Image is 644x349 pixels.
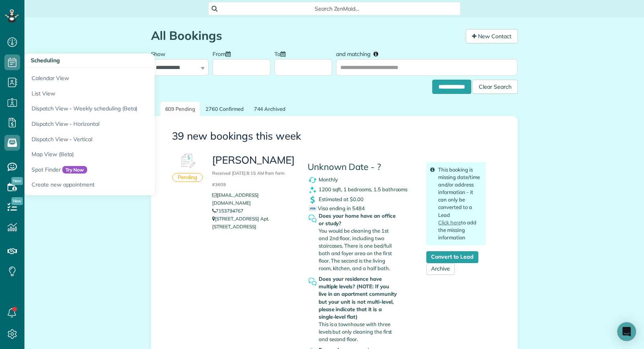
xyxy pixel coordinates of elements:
[472,80,518,94] div: Clear Search
[426,251,478,263] a: Convert to Lead
[176,149,200,173] img: Booking #611120
[308,214,317,224] img: question_symbol_icon-fa7b350da2b2fea416cef77984ae4cf4944ea5ab9e3d5925827a5d6b7129d3f6.png
[472,81,518,87] a: Clear Search
[308,185,317,195] img: clean_symbol_icon-dd072f8366c07ea3eb8378bb991ecd12595f4b76d916a6f83395f9468ae6ecae.png
[249,102,291,116] a: 744 Archived
[212,155,295,188] h3: [PERSON_NAME]
[617,322,636,341] div: Open Intercom Messenger
[308,205,365,211] span: Visa ending in 5484
[24,177,222,195] a: Create new appointment
[212,192,258,206] a: [EMAIL_ADDRESS][DOMAIN_NAME]
[212,170,285,187] small: Received [DATE] 8:15 AM from form #3609
[319,176,338,183] span: Monthly
[308,175,317,185] img: recurrence_symbol_icon-7cc721a9f4fb8f7b0289d3d97f09a2e367b638918f1a67e51b1e7d8abe5fb8d8.png
[11,197,23,205] span: New
[213,46,235,61] label: From
[308,162,415,172] h4: Unknown Date - ?
[24,101,222,116] a: Dispatch View - Weekly scheduling (Beta)
[212,215,295,231] p: [STREET_ADDRESS] Apt. [STREET_ADDRESS]
[24,132,222,147] a: Dispatch View - Vertical
[466,29,518,43] a: New Contact
[319,321,392,342] span: This is a townhouse with three levels but only cleaning the first and second floor.
[426,162,486,245] div: This booking is missing date/time and/or address information - it can only be converted to a Lead...
[62,166,88,174] span: Try Now
[274,46,289,61] label: To
[201,102,248,116] a: 2760 Confirmed
[319,186,408,192] span: 1200 sqft, 1 bedrooms, 1.5 bathrooms
[24,86,222,101] a: List View
[426,263,455,275] a: Archive
[161,102,200,116] a: 609 Pending
[319,212,398,227] strong: Does your home have an office or study?
[151,29,460,42] h1: All Bookings
[319,196,364,202] span: Estimated at $0.00
[24,116,222,132] a: Dispatch View - Horizontal
[319,275,398,320] strong: Does your residence have multiple levels? (NOTE: If you live in an apartment community but your u...
[308,277,317,287] img: question_symbol_icon-fa7b350da2b2fea416cef77984ae4cf4944ea5ab9e3d5925827a5d6b7129d3f6.png
[24,147,222,162] a: Map View (Beta)
[24,68,222,86] a: Calendar View
[24,162,222,177] a: Spot FinderTry Now
[31,57,60,64] span: Scheduling
[319,228,392,271] span: You would be cleaning the 1st and 2nd floor, including two staircases. There is one bed/full bath...
[11,177,23,185] span: New
[336,46,384,61] label: and matching
[438,219,461,226] a: Click here
[172,131,497,142] h3: 39 new bookings this week
[172,173,203,182] div: Pending
[212,208,243,214] a: 7153794767
[308,195,317,205] img: dollar_symbol_icon-bd8a6898b2649ec353a9eba708ae97d8d7348bddd7d2aed9b7e4bf5abd9f4af5.png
